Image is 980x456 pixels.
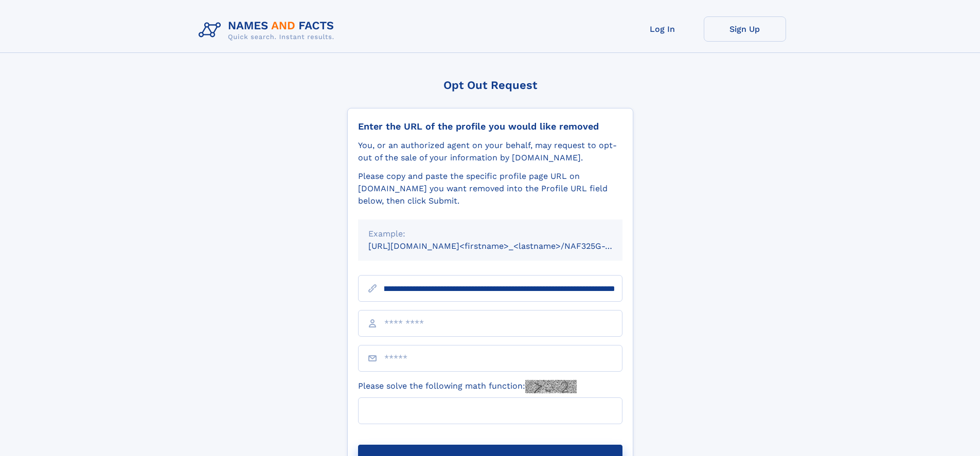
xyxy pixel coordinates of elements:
[347,79,633,92] div: Opt Out Request
[621,16,704,42] a: Log In
[194,16,343,44] img: Logo Names and Facts
[358,170,622,207] div: Please copy and paste the specific profile page URL on [DOMAIN_NAME] you want removed into the Pr...
[368,228,612,240] div: Example:
[704,16,786,42] a: Sign Up
[358,380,577,393] label: Please solve the following math function:
[358,121,622,132] div: Enter the URL of the profile you would like removed
[368,241,642,251] small: [URL][DOMAIN_NAME]<firstname>_<lastname>/NAF325G-xxxxxxxx
[358,139,622,164] div: You, or an authorized agent on your behalf, may request to opt-out of the sale of your informatio...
